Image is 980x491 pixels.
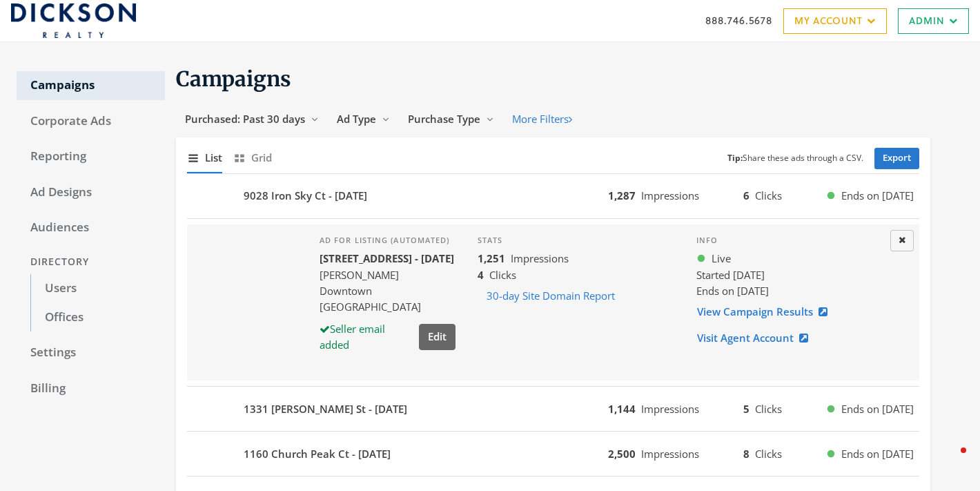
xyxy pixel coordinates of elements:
[244,188,367,204] b: 9028 Iron Sky Ct - [DATE]
[696,267,887,283] div: Started [DATE]
[727,152,743,164] b: Tip:
[17,178,165,207] a: Ad Designs
[205,150,222,166] span: List
[696,235,887,245] h4: Info
[743,447,749,461] b: 8
[176,106,328,132] button: Purchased: Past 30 days
[503,106,581,132] button: More Filters
[320,321,413,354] div: Seller email added
[187,143,222,173] button: List
[755,189,782,202] span: Clicks
[17,213,165,242] a: Audiences
[176,66,291,92] span: Campaigns
[696,325,817,351] a: Visit Agent Account
[30,274,165,303] a: Users
[696,299,836,325] a: View Campaign Results
[328,106,399,132] button: Ad Type
[320,251,454,265] b: [STREET_ADDRESS] - [DATE]
[17,142,165,171] a: Reporting
[187,437,919,470] button: 1160 Church Peak Ct - [DATE]2,500Impressions8ClicksEnds on [DATE]
[841,188,914,204] span: Ends on [DATE]
[233,143,272,173] button: Grid
[419,324,455,349] button: Edit
[727,152,863,165] small: Share these ads through a CSV.
[320,235,455,245] h4: Ad for listing (automated)
[408,112,480,126] span: Purchase Type
[11,3,136,38] img: Adwerx
[755,402,782,416] span: Clicks
[320,283,455,316] div: Downtown [GEOGRAPHIC_DATA]
[478,283,624,309] button: 30-day Site Domain Report
[244,446,391,462] b: 1160 Church Peak Ct - [DATE]
[17,71,165,100] a: Campaigns
[641,189,699,202] span: Impressions
[185,112,305,126] span: Purchased: Past 30 days
[399,106,503,132] button: Purchase Type
[705,13,772,28] a: 888.746.5678
[608,447,636,461] b: 2,500
[30,303,165,332] a: Offices
[320,267,455,283] div: [PERSON_NAME]
[783,8,887,34] a: My Account
[251,150,272,166] span: Grid
[17,338,165,367] a: Settings
[478,235,674,245] h4: Stats
[17,249,165,275] div: Directory
[478,268,484,282] b: 4
[743,402,749,416] b: 5
[641,402,699,416] span: Impressions
[874,148,919,169] a: Export
[608,189,636,202] b: 1,287
[337,112,376,126] span: Ad Type
[743,189,749,202] b: 6
[511,251,569,265] span: Impressions
[187,392,919,425] button: 1331 [PERSON_NAME] St - [DATE]1,144Impressions5ClicksEnds on [DATE]
[696,284,769,298] span: Ends on [DATE]
[841,446,914,462] span: Ends on [DATE]
[187,180,919,213] button: 9028 Iron Sky Ct - [DATE]1,287Impressions6ClicksEnds on [DATE]
[898,8,969,34] a: Admin
[608,402,636,416] b: 1,144
[755,447,782,461] span: Clicks
[17,374,165,403] a: Billing
[841,401,914,417] span: Ends on [DATE]
[933,444,966,477] iframe: Intercom live chat
[17,107,165,136] a: Corporate Ads
[244,401,407,417] b: 1331 [PERSON_NAME] St - [DATE]
[489,268,516,282] span: Clicks
[712,251,731,267] span: Live
[478,251,505,265] b: 1,251
[641,447,699,461] span: Impressions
